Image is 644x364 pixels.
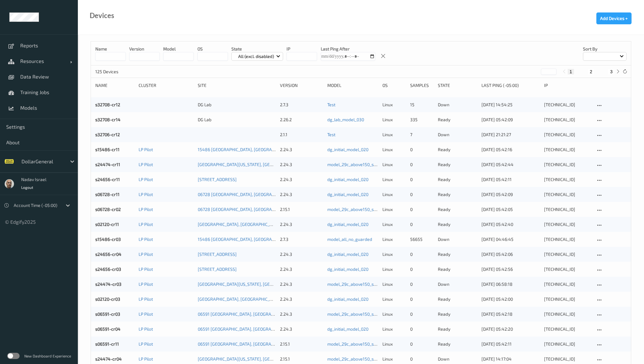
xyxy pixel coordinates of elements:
[588,69,594,74] button: 2
[438,296,477,302] p: ready
[139,82,193,89] div: Cluster
[410,311,433,317] div: 0
[481,311,540,317] div: [DATE] 05:42:18
[280,296,323,302] div: 2.24.3
[198,341,294,347] a: 06591 [GEOGRAPHIC_DATA], [GEOGRAPHIC_DATA]
[95,281,121,287] a: s24474-cr03
[438,356,477,362] p: down
[438,206,477,213] p: ready
[438,341,477,347] p: ready
[410,251,433,257] div: 0
[382,296,406,302] p: linux
[410,132,433,138] div: 7
[438,251,477,257] p: ready
[481,251,540,257] div: [DATE] 05:42:06
[95,117,121,122] a: s32708-cr14
[481,82,540,89] div: Last Ping (-05:00)
[198,162,304,167] a: [GEOGRAPHIC_DATA][US_STATE], [GEOGRAPHIC_DATA]
[481,117,540,123] div: [DATE] 05:42:09
[286,46,317,52] p: IP
[198,266,237,272] a: [STREET_ADDRESS]
[382,281,406,287] p: linux
[382,146,406,153] p: linux
[382,206,406,213] p: linux
[139,162,153,167] a: LP Pilot
[198,192,295,197] a: 06728 [GEOGRAPHIC_DATA], [GEOGRAPHIC_DATA]
[198,251,237,257] a: [STREET_ADDRESS]
[544,132,591,138] div: [TECHNICAL_ID]
[198,222,281,227] a: [GEOGRAPHIC_DATA], [GEOGRAPHIC_DATA]
[544,146,591,153] div: [TECHNICAL_ID]
[410,146,433,153] div: 0
[95,341,119,347] a: s06591-cr11
[280,132,323,138] div: 2.1.1
[583,46,627,52] p: Sort by
[438,281,477,287] p: down
[139,222,153,227] a: LP Pilot
[139,207,153,212] a: LP Pilot
[327,251,368,257] a: dg_initial_model_020
[410,82,433,89] div: Samples
[544,206,591,213] div: [TECHNICAL_ID]
[438,82,477,89] div: State
[438,161,477,168] p: ready
[438,266,477,272] p: ready
[198,326,294,332] a: 06591 [GEOGRAPHIC_DATA], [GEOGRAPHIC_DATA]
[327,147,368,152] a: dg_initial_model_020
[280,266,323,272] div: 2.24.3
[544,176,591,183] div: [TECHNICAL_ID]
[198,177,237,182] a: [STREET_ADDRESS]
[327,356,395,362] a: model_29c_above150_same_other
[481,146,540,153] div: [DATE] 05:42:16
[544,266,591,272] div: [TECHNICAL_ID]
[129,46,160,52] p: version
[327,311,395,317] a: model_29c_above150_same_other
[231,46,283,52] p: State
[280,281,323,287] div: 2.24.3
[280,341,323,347] div: 2.15.1
[198,207,295,212] a: 06728 [GEOGRAPHIC_DATA], [GEOGRAPHIC_DATA]
[198,296,281,302] a: [GEOGRAPHIC_DATA], [GEOGRAPHIC_DATA]
[410,102,433,108] div: 15
[198,117,276,123] div: DG Lab
[544,281,591,287] div: [TECHNICAL_ID]
[327,102,335,107] a: Test
[438,236,477,242] p: down
[382,311,406,317] p: linux
[139,326,153,332] a: LP Pilot
[382,356,406,362] p: linux
[382,82,406,89] div: OS
[410,206,433,213] div: 0
[95,147,120,152] a: s15486-cr11
[438,132,477,138] p: down
[95,251,121,257] a: s24656-cr04
[410,221,433,228] div: 0
[481,206,540,213] div: [DATE] 05:42:05
[410,236,433,242] div: 56655
[544,356,591,362] div: [TECHNICAL_ID]
[139,266,153,272] a: LP Pilot
[382,326,406,332] p: linux
[139,296,153,302] a: LP Pilot
[280,102,323,108] div: 2.7.3
[410,326,433,332] div: 0
[410,281,433,287] div: 0
[438,221,477,228] p: ready
[544,326,591,332] div: [TECHNICAL_ID]
[95,356,122,362] a: s24474-cr04
[382,191,406,198] p: linux
[544,311,591,317] div: [TECHNICAL_ID]
[139,192,153,197] a: LP Pilot
[280,236,323,242] div: 2.7.3
[139,251,153,257] a: LP Pilot
[544,161,591,168] div: [TECHNICAL_ID]
[95,311,120,317] a: s06591-cr03
[95,69,142,75] p: 125 Devices
[410,266,433,272] div: 0
[327,281,395,287] a: model_29c_above150_same_other
[95,46,126,52] p: Name
[280,82,323,89] div: version
[410,191,433,198] div: 0
[139,356,153,362] a: LP Pilot
[544,251,591,257] div: [TECHNICAL_ID]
